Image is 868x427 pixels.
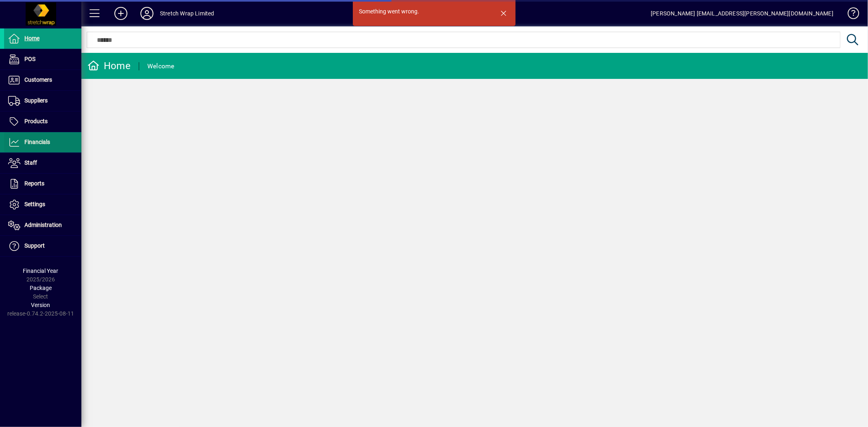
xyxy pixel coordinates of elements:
a: Reports [4,174,81,194]
span: Customers [24,76,52,83]
a: Administration [4,215,81,235]
span: POS [24,56,35,62]
a: Financials [4,132,81,152]
span: Financials [24,139,50,145]
span: Settings [24,201,45,207]
span: Package [30,285,52,291]
a: Suppliers [4,91,81,111]
button: Profile [134,6,160,21]
button: Add [108,6,134,21]
span: Staff [24,159,37,166]
span: Reports [24,180,44,187]
span: Version [31,302,50,308]
span: Products [24,118,48,124]
a: POS [4,49,81,70]
span: Support [24,242,45,249]
span: Suppliers [24,97,48,104]
span: Home [24,35,39,41]
div: Welcome [147,60,175,73]
a: Knowledge Base [842,2,858,28]
a: Staff [4,153,81,173]
div: Home [87,59,131,72]
a: Settings [4,194,81,215]
a: Customers [4,70,81,90]
span: Administration [24,222,62,228]
span: Financial Year [23,268,59,274]
div: [PERSON_NAME] [EMAIL_ADDRESS][PERSON_NAME][DOMAIN_NAME] [651,7,833,20]
div: Stretch Wrap Limited [160,7,214,20]
a: Products [4,111,81,132]
a: Support [4,236,81,256]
